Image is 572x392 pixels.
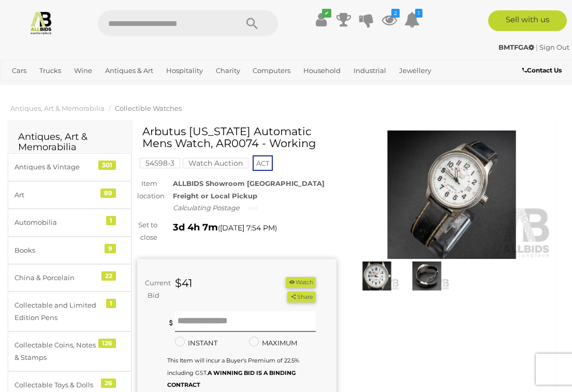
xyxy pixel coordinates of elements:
b: A WINNING BID IS A BINDING CONTRACT [167,369,296,388]
div: Item location [129,178,165,202]
div: 9 [105,244,116,253]
a: Antiques & Vintage 301 [8,153,131,181]
div: 1 [106,299,116,308]
div: 301 [98,161,116,170]
div: Antiques & Vintage [14,161,100,173]
a: China & Porcelain 22 [8,264,131,292]
strong: ALLBIDS Showroom [GEOGRAPHIC_DATA] [173,179,325,187]
h2: Antiques, Art & Memorabilia [18,132,121,153]
img: Arbutus New York Automatic Mens Watch, AR0074 - Working [404,262,449,291]
span: | [536,43,538,51]
img: Arbutus New York Automatic Mens Watch, AR0074 - Working [352,130,551,259]
mark: Watch Auction [183,158,248,168]
a: Collectible Watches [115,104,182,112]
a: Books 9 [8,237,131,264]
a: 54598-3 [140,159,180,167]
a: Automobilia 1 [8,209,131,236]
strong: BMTFGA [498,43,534,51]
a: Computers [248,62,295,79]
a: 2 [382,10,397,29]
button: Watch [286,277,316,288]
h1: Arbutus [US_STATE] Automatic Mens Watch, AR0074 - Working [142,125,334,149]
img: Arbutus New York Automatic Mens Watch, AR0074 - Working [355,262,399,291]
a: Sign Out [539,43,569,51]
div: 22 [101,271,116,281]
a: Collectable Coins, Notes & Stamps 126 [8,331,131,371]
div: Collectable Toys & Dolls [14,379,100,391]
img: small-loading.gif [249,206,257,211]
div: Collectable and Limited Edition Pens [14,299,100,324]
div: 89 [100,188,116,198]
div: Books [14,244,100,256]
a: Household [299,62,345,79]
i: ✔ [322,9,331,18]
a: Hospitality [162,62,207,79]
a: ✔ [313,10,329,29]
span: ACT [253,155,273,171]
div: Set to close [129,219,165,243]
a: 1 [404,10,420,29]
a: Collectable and Limited Edition Pens 1 [8,292,131,331]
a: Charity [212,62,244,79]
strong: 3d 4h 7m [173,222,218,233]
a: Watch Auction [183,159,248,167]
a: Contact Us [522,65,564,76]
span: ( ) [218,224,277,232]
div: China & Porcelain [14,272,100,284]
a: BMTFGA [498,43,536,51]
a: Trucks [35,62,65,79]
div: 1 [106,216,116,225]
div: 26 [101,379,116,388]
a: Jewellery [395,62,435,79]
li: Watch this item [286,277,316,288]
i: 2 [391,9,400,18]
b: Contact Us [522,66,562,74]
label: INSTANT [175,337,217,349]
a: Antiques, Art & Memorabilia [10,104,105,112]
a: Art 89 [8,181,131,209]
a: Cars [8,62,31,79]
div: 126 [98,339,116,348]
a: [GEOGRAPHIC_DATA] [75,79,156,96]
small: This Item will incur a Buyer's Premium of 22.5% including GST. [167,357,299,388]
button: Share [287,292,316,302]
div: Collectable Coins, Notes & Stamps [14,339,100,364]
strong: $41 [175,277,193,289]
i: Calculating Postage [173,204,240,212]
div: Art [14,189,100,201]
a: Antiques & Art [101,62,157,79]
div: Automobilia [14,216,100,228]
a: Office [8,79,36,96]
a: Sell with us [488,10,567,31]
mark: 54598-3 [140,158,180,168]
label: MAXIMUM [249,337,297,349]
div: Current Bid [137,277,167,301]
i: 1 [415,9,422,18]
span: [DATE] 7:54 PM [220,223,275,233]
a: Sports [40,79,70,96]
strong: Freight or Local Pickup [173,192,257,200]
button: Search [226,10,278,36]
a: Industrial [349,62,390,79]
img: Allbids.com.au [29,10,53,35]
a: Wine [70,62,96,79]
